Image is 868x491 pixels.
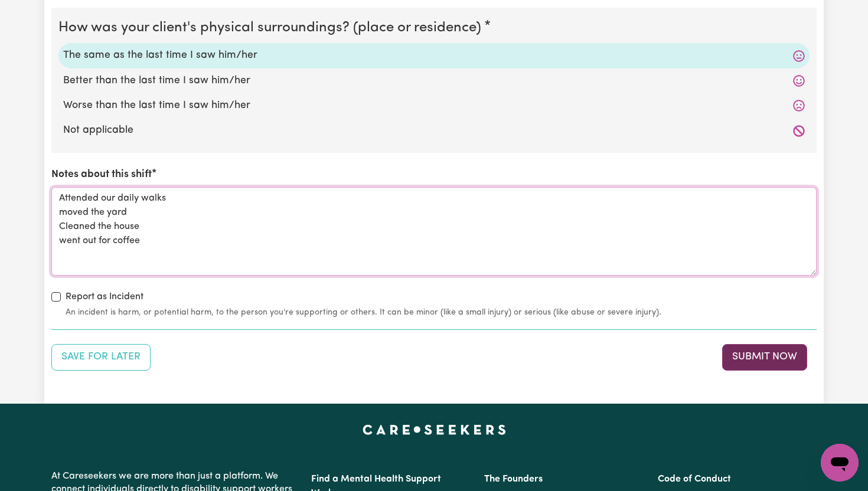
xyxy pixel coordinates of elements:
[484,474,543,484] a: The Founders
[51,344,151,370] button: Save your job report
[63,98,805,113] label: Worse than the last time I saw him/her
[51,167,152,182] label: Notes about this shift
[821,444,859,482] iframe: Button to launch messaging window
[63,48,805,63] label: The same as the last time I saw him/her
[58,17,486,38] legend: How was your client's physical surroundings? (place or residence)
[63,123,805,138] label: Not applicable
[722,344,807,370] button: Submit your job report
[363,425,506,434] a: Careseekers home page
[63,73,805,89] label: Better than the last time I saw him/her
[51,187,817,276] textarea: Attended our daily walks moved the yard Cleaned the house went out for coffee
[658,474,731,484] a: Code of Conduct
[66,306,817,319] small: An incident is harm, or potential harm, to the person you're supporting or others. It can be mino...
[66,290,143,304] label: Report as Incident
